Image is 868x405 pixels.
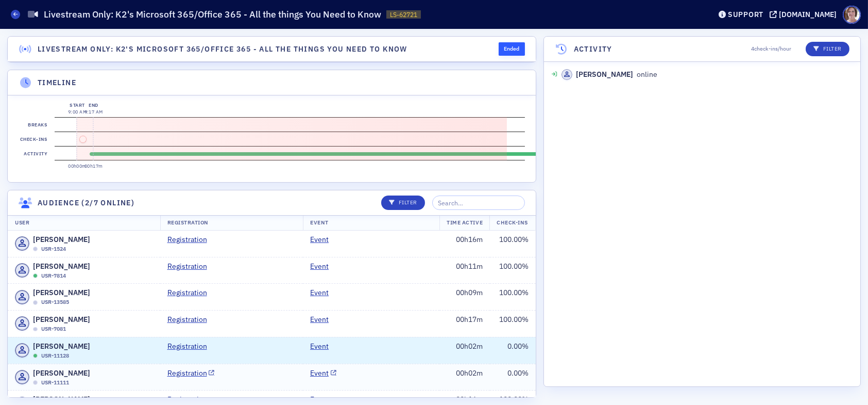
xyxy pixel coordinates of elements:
td: 100.00 % [490,284,536,311]
td: 100.00 % [490,311,536,337]
div: Offline [33,247,38,251]
div: Online [33,353,38,358]
span: USR-7081 [41,325,66,333]
span: USR-1524 [41,245,66,253]
td: 00h17m [439,311,490,337]
div: End [84,102,103,109]
th: Time Active [439,215,490,231]
a: Event [310,234,336,245]
div: Support [728,10,763,19]
span: Profile [843,6,861,24]
div: Start [68,102,87,109]
label: Breaks [26,118,49,132]
a: Registration [167,341,215,352]
p: Filter [389,199,417,207]
span: LS-62721 [390,10,417,19]
button: Filter [806,42,849,56]
div: Offline [33,380,38,385]
div: Ended [499,42,525,56]
time: 00h00m [68,163,87,169]
label: Check-ins [18,132,49,147]
span: [PERSON_NAME] [33,341,90,352]
td: 00h02m [439,364,490,391]
td: 0.00 % [490,337,536,364]
time: 9:17 AM [84,109,103,115]
span: 4 check-ins/hour [751,45,791,53]
th: Check-Ins [489,215,535,231]
td: 100.00 % [490,231,536,257]
div: Online [33,273,38,278]
h4: Audience (2/7 online) [38,198,134,208]
span: [PERSON_NAME] [33,394,90,405]
span: [PERSON_NAME] [33,261,90,272]
h1: Livestream Only: K2's Microsoft 365/Office 365 - All the things You Need to Know [44,8,381,21]
a: Registration [167,368,215,379]
a: Event [310,261,336,272]
td: 00h16m [439,231,490,257]
button: Filter [381,196,425,210]
div: [DOMAIN_NAME] [779,10,837,19]
label: Activity [22,147,49,161]
a: Registration [167,314,215,325]
td: 00h02m [439,337,490,364]
time: 00h17m [84,163,103,169]
p: Filter [813,45,842,53]
span: [PERSON_NAME] [33,314,90,325]
h4: Activity [574,44,612,55]
td: 100.00 % [490,257,536,284]
th: Registration [160,215,303,231]
button: [DOMAIN_NAME] [770,11,840,18]
div: [PERSON_NAME] [576,69,633,80]
td: 00h09m [439,284,490,311]
th: Event [303,215,439,231]
span: [PERSON_NAME] [33,368,90,379]
a: Registration [167,394,215,405]
td: 0.00 % [490,364,536,391]
span: [PERSON_NAME] [33,234,90,245]
span: USR-11128 [41,352,69,360]
a: Registration [167,261,215,272]
span: USR-13585 [41,298,69,306]
a: Registration [167,234,215,245]
a: Event [310,368,336,379]
span: [PERSON_NAME] [33,287,90,298]
h4: Livestream Only: K2's Microsoft 365/Office 365 - All the things You Need to Know [38,44,407,55]
div: online [561,69,657,80]
a: Event [310,394,336,405]
h4: Timeline [38,77,76,88]
span: USR-11111 [41,379,69,387]
time: 9:00 AM [68,109,87,115]
a: Event [310,287,336,298]
th: User [8,215,160,231]
div: Offline [33,327,38,332]
a: Event [310,314,336,325]
span: USR-7814 [41,272,66,280]
div: Offline [33,300,38,305]
a: Event [310,341,336,352]
input: Search… [432,196,525,210]
td: 00h11m [439,257,490,284]
a: Registration [167,287,215,298]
